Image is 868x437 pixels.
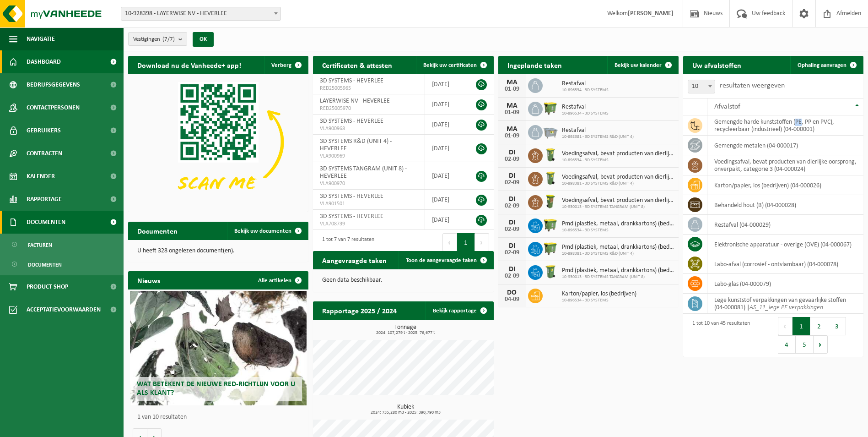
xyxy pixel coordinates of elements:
[320,98,390,104] span: LAYERWISE NV - HEVERLEE
[707,235,863,254] td: elektronische apparatuur - overige (OVE) (04-000067)
[313,251,396,269] h2: Aangevraagde taken
[425,210,466,230] td: [DATE]
[543,194,558,209] img: WB-0060-HPE-GN-50
[707,155,863,175] td: voedingsafval, bevat producten van dierlijke oorsprong, onverpakt, categorie 3 (04-000024)
[562,290,636,298] span: Karton/papier, los (bedrijven)
[562,158,674,163] span: 10-896534 - 3D SYSTEMS
[318,232,374,252] div: 1 tot 7 van 7 resultaten
[193,32,214,47] button: OK
[498,56,571,74] h2: Ingeplande taken
[503,109,521,116] div: 01-09
[128,32,187,46] button: Vestigingen(7/7)
[425,74,466,94] td: [DATE]
[562,267,674,274] span: Pmd (plastiek, metaal, drankkartons) (bedrijven)
[503,126,521,133] div: MA
[628,10,674,17] strong: [PERSON_NAME]
[543,147,558,163] img: WB-0140-HPE-GN-50
[562,251,674,257] span: 10-898381 - 3D SYSTEMS R&D (UNIT 4)
[562,80,609,87] span: Restafval
[28,236,52,254] span: Facturen
[562,104,609,111] span: Restafval
[320,220,418,228] span: VLA708739
[128,271,169,289] h2: Nieuws
[683,56,750,74] h2: Uw afvalstoffen
[264,56,307,74] button: Verberg
[707,115,863,136] td: gemengde harde kunststoffen (PE, PP en PVC), recycleerbaar (industrieel) (04-000001)
[27,298,101,321] span: Acceptatievoorwaarden
[318,331,493,335] span: 2024: 107,279 t - 2025: 76,677 t
[503,196,521,203] div: DI
[425,115,466,135] td: [DATE]
[318,324,493,335] h3: Tonnage
[27,50,61,73] span: Dashboard
[234,228,291,234] span: Bekijk uw documenten
[128,56,250,74] h2: Download nu de Vanheede+ app!
[271,62,291,68] span: Verberg
[562,197,674,204] span: Voedingsafval, bevat producten van dierlijke oorsprong, onverpakt, categorie 3
[320,153,418,160] span: VLA900969
[562,298,636,303] span: 10-896534 - 3D SYSTEMS
[543,264,558,279] img: WB-0240-HPE-GN-50
[796,335,814,354] button: 5
[137,381,295,397] span: Wat betekent de nieuwe RED-richtlijn voor u als klant?
[27,275,68,298] span: Product Shop
[128,222,187,240] h2: Documenten
[688,80,715,93] span: 10
[425,190,466,210] td: [DATE]
[27,165,55,188] span: Kalender
[562,274,674,280] span: 10-930013 - 3D SYSTEMS TANGRAM (UNIT 8)
[28,256,62,273] span: Documenten
[707,175,863,195] td: karton/papier, los (bedrijven) (04-000026)
[810,317,828,335] button: 2
[714,103,740,110] span: Afvalstof
[503,133,521,139] div: 01-09
[27,211,65,234] span: Documenten
[503,203,521,209] div: 02-09
[503,219,521,226] div: DI
[778,335,796,354] button: 4
[562,220,674,228] span: Pmd (plastiek, metaal, drankkartons) (bedrijven)
[615,62,662,68] span: Bekijk uw kalender
[562,204,674,210] span: 10-930013 - 3D SYSTEMS TANGRAM (UNIT 8)
[27,73,80,96] span: Bedrijfsgegevens
[814,335,828,354] button: Next
[2,236,121,253] a: Facturen
[320,85,418,92] span: RED25005965
[503,156,521,163] div: 02-09
[543,100,558,116] img: WB-1100-HPE-GN-50
[426,301,493,320] a: Bekijk rapportage
[778,317,793,335] button: Previous
[318,410,493,415] span: 2024: 735,280 m3 - 2025: 390,790 m3
[320,125,418,132] span: VLA900968
[562,134,634,140] span: 10-898381 - 3D SYSTEMS R&D (UNIT 4)
[798,62,846,68] span: Ophaling aanvragen
[749,304,823,311] i: AS_11_lege PE verpakkingen
[707,195,863,215] td: behandeld hout (B) (04-000028)
[720,82,785,89] label: resultaten weergeven
[562,228,674,233] span: 10-896534 - 3D SYSTEMS
[793,317,810,335] button: 1
[121,7,281,21] span: 10-928398 - LAYERWISE NV - HEVERLEE
[562,181,674,186] span: 10-898381 - 3D SYSTEMS R&D (UNIT 4)
[313,56,401,74] h2: Certificaten & attesten
[503,79,521,86] div: MA
[503,102,521,109] div: MA
[320,77,383,84] span: 3D SYSTEMS - HEVERLEE
[543,217,558,233] img: WB-1100-HPE-GN-50
[318,404,493,415] h3: Kubiek
[503,296,521,303] div: 04-09
[562,87,609,93] span: 10-896534 - 3D SYSTEMS
[707,294,863,314] td: lege kunststof verpakkingen van gevaarlijke stoffen (04-000081) |
[425,135,466,162] td: [DATE]
[503,149,521,156] div: DI
[707,215,863,235] td: restafval (04-000029)
[133,33,175,46] span: Vestigingen
[322,277,484,284] p: Geen data beschikbaar.
[442,233,457,251] button: Previous
[707,274,863,294] td: labo-glas (04-000079)
[543,124,558,139] img: WB-2500-GAL-GY-01
[130,291,307,405] a: Wat betekent de nieuwe RED-richtlijn voor u als klant?
[562,150,674,158] span: Voedingsafval, bevat producten van dierlijke oorsprong, onverpakt, categorie 3
[562,111,609,116] span: 10-896534 - 3D SYSTEMS
[503,273,521,279] div: 02-09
